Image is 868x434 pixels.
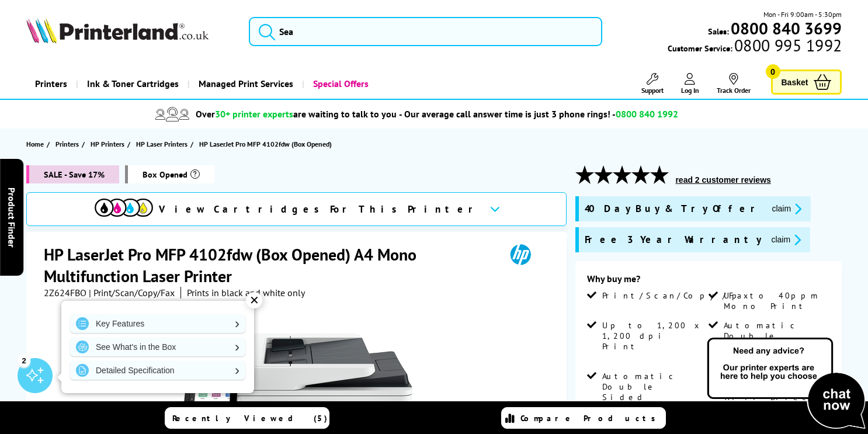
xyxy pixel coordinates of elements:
[26,138,44,150] span: Home
[717,73,751,95] a: Track Order
[704,336,868,432] img: Open Live Chat window
[766,64,780,79] span: 0
[55,138,82,150] a: Printers
[18,354,30,367] div: 2
[187,287,305,298] i: Prints in black and white only
[165,407,329,429] a: Recently Viewed (5)
[95,199,153,217] img: cmyk-icon.svg
[26,138,47,150] a: Home
[172,413,328,423] span: Recently Viewed (5)
[76,69,188,99] a: Ink & Toner Cartridges
[782,74,808,90] span: Basket
[724,290,828,311] span: Up to 40ppm Mono Print
[641,73,664,95] a: Support
[26,69,76,99] a: Printers
[672,175,774,185] button: read 2 customer reviews
[70,338,245,356] a: See What's in the Box
[763,9,842,20] span: Mon - Fri 9:00am - 5:30pm
[668,40,842,54] span: Customer Service:
[494,244,547,265] img: HP
[681,86,699,95] span: Log In
[44,287,86,298] span: 2Z624FBO
[602,290,752,301] span: Print/Scan/Copy/Fax
[520,413,662,423] span: Compare Products
[724,320,828,362] span: Automatic Double Sided Printing
[246,292,262,308] div: ✕
[91,138,127,150] a: HP Printers
[602,320,706,352] span: Up to 1,200 x 1,200 dpi Print
[199,138,335,150] a: HP LaserJet Pro MFP 4102fdw (Box Opened)
[136,138,188,150] span: HP Laser Printers
[188,69,302,99] a: Managed Print Services
[70,314,245,333] a: Key Features
[616,108,678,120] span: 0800 840 1992
[768,233,804,246] button: promo-description
[89,287,175,298] span: | Print/Scan/Copy/Fax
[55,138,79,150] span: Printers
[641,86,664,95] span: Support
[731,18,842,39] b: 0800 840 3699
[302,69,377,99] a: Special Offers
[159,203,480,216] span: View Cartridges For This Printer
[26,165,119,183] span: SALE - Save 17%
[602,371,706,413] span: Automatic Double Sided Scanning
[729,23,842,34] a: 0800 840 3699
[136,138,190,150] a: HP Laser Printers
[199,138,332,150] span: HP LaserJet Pro MFP 4102fdw (Box Opened)
[44,244,494,287] h1: HP LaserJet Pro MFP 4102fdw (Box Opened) A4 Mono Multifunction Laser Printer
[768,202,805,216] button: promo-description
[26,18,234,46] a: Printerland Logo
[26,18,209,43] img: Printerland Logo
[196,108,397,120] span: Over are waiting to talk to you
[91,138,124,150] span: HP Printers
[771,70,842,95] a: Basket 0
[587,273,830,290] div: Why buy me?
[87,69,179,99] span: Ink & Toner Cartridges
[708,26,729,37] span: Sales:
[125,165,214,183] span: box-opened-description
[215,108,293,120] span: 30+ printer experts
[732,40,842,51] span: 0800 995 1992
[70,361,245,380] a: Detailed Specification
[399,108,678,120] span: - Our average call answer time is just 3 phone rings! -
[249,17,602,46] input: Sea
[501,407,666,429] a: Compare Products
[6,187,18,247] span: Product Finder
[681,73,699,95] a: Log In
[585,202,762,216] span: 40 Day Buy & Try Offer
[585,233,762,246] span: Free 3 Year Warranty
